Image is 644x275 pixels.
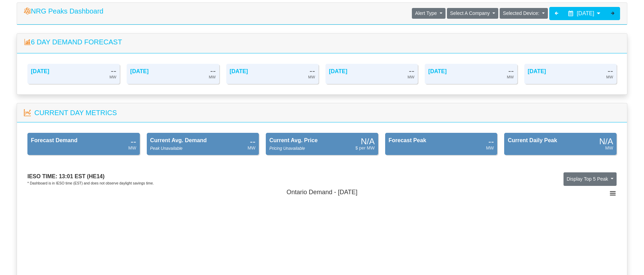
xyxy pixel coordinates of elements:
[128,145,136,151] div: MW
[361,138,375,145] div: N/A
[24,7,103,15] h5: NRG Peaks Dashboard
[269,145,305,152] div: Pricing Unavailable
[24,38,620,46] h5: 6 Day Demand Forecast
[209,74,216,80] div: MW
[230,68,248,74] a: [DATE]
[507,74,514,80] div: MW
[389,136,426,145] div: Forecast Peak
[150,145,183,152] div: Peak Unavailable
[415,10,437,16] span: Alert Type
[308,74,315,80] div: MW
[310,67,315,74] div: --
[27,173,57,179] span: IESO time:
[605,145,613,151] div: MW
[34,108,117,118] div: Current Day Metrics
[111,67,116,74] div: --
[508,67,514,74] div: --
[269,136,317,145] div: Current Avg. Price
[503,10,539,16] span: Selected Device:
[488,138,494,145] div: --
[355,145,374,151] div: $ per MW
[407,74,414,80] div: MW
[500,8,548,19] button: Selected Device:
[31,136,77,145] div: Forecast Demand
[59,173,105,179] span: 13:01 EST (HE14)
[567,176,608,182] span: Display Top 5 Peak
[130,68,149,74] a: [DATE]
[508,136,557,145] div: Current Daily Peak
[528,68,546,74] a: [DATE]
[486,145,494,151] div: MW
[599,138,613,145] div: N/A
[428,68,447,74] a: [DATE]
[409,67,414,74] div: --
[412,8,445,19] button: Alert Type
[247,145,255,151] div: MW
[109,74,116,80] div: MW
[329,68,347,74] a: [DATE]
[563,172,617,186] button: Display Top 5 Peak
[450,10,490,16] span: Select A Company
[27,181,154,186] div: * Dashboard is in IESO time (EST) and does not observe daylight savings time.
[606,74,613,80] div: MW
[447,8,498,19] button: Select A Company
[210,67,216,74] div: --
[250,138,255,145] div: --
[287,189,358,196] tspan: Ontario Demand - [DATE]
[131,138,136,145] div: --
[608,67,613,74] div: --
[31,68,49,74] a: [DATE]
[150,136,207,145] div: Current Avg. Demand
[577,10,594,16] span: [DATE]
